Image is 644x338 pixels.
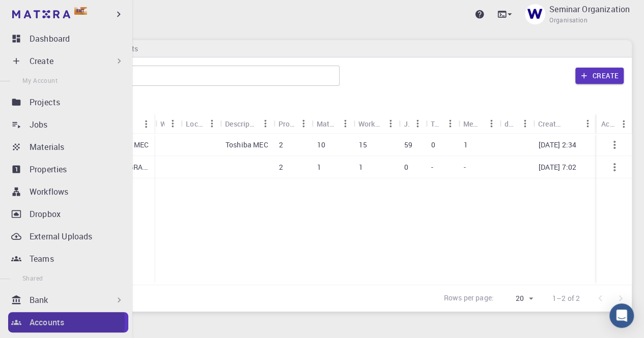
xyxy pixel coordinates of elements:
[225,114,257,134] div: Description
[226,140,268,150] p: Toshiba MEC
[404,140,412,150] p: 59
[615,116,632,132] button: Menu
[99,114,155,134] div: System Name
[138,116,154,132] button: Menu
[278,162,283,172] p: 2
[533,114,596,134] div: Created
[30,96,60,108] p: Projects
[399,114,426,134] div: Jobs
[538,140,576,150] p: [DATE] 2:34
[160,114,164,134] div: Web
[444,293,494,304] p: Rows per page:
[552,293,580,303] p: 1–2 of 2
[155,114,181,134] div: Web
[22,274,43,282] span: Shared
[483,115,499,132] button: Menu
[549,3,630,15] p: Seminar Organization
[358,114,382,134] div: Workflows
[220,114,273,134] div: Description
[8,226,128,247] a: External Uploads
[596,114,632,134] div: Actions
[358,162,362,172] p: 1
[317,140,325,150] p: 10
[30,208,61,220] p: Dropbox
[601,114,615,134] div: Actions
[517,115,533,132] button: Menu
[549,15,587,25] span: Organisation
[22,76,58,84] span: My Account
[30,253,54,265] p: Teams
[575,68,624,84] button: Create
[12,10,70,18] img: logo
[30,316,64,328] p: Accounts
[273,114,312,134] div: Projects
[8,28,128,49] a: Dashboard
[317,162,321,172] p: 1
[409,115,426,132] button: Menu
[8,204,128,224] a: Dropbox
[30,55,53,67] p: Create
[278,140,283,150] p: 2
[30,186,68,198] p: Workflows
[204,115,220,132] button: Menu
[30,33,70,45] p: Dashboard
[538,114,564,134] div: Created
[431,140,435,150] p: 0
[8,290,128,310] div: Bank
[257,115,273,132] button: Menu
[8,249,128,269] a: Teams
[609,303,634,328] div: Open Intercom Messenger
[8,92,128,112] a: Projects
[20,7,57,16] span: Support
[463,114,483,134] div: Members
[382,115,399,132] button: Menu
[579,115,596,132] button: Menu
[353,114,399,134] div: Workflows
[30,118,48,131] p: Jobs
[505,114,517,134] div: default
[337,115,353,132] button: Menu
[404,114,409,134] div: Jobs
[317,114,337,134] div: Materials
[563,115,579,132] button: Sort
[8,137,128,157] a: Materials
[30,230,92,242] p: External Uploads
[278,114,295,134] div: Projects
[30,141,64,153] p: Materials
[525,4,545,24] img: Seminar Organization
[8,114,128,135] a: Jobs
[426,114,458,134] div: Teams
[458,114,499,134] div: Members
[442,115,458,132] button: Menu
[181,114,220,134] div: Location
[463,162,465,172] p: -
[538,162,576,172] p: [DATE] 7:02
[30,163,67,175] p: Properties
[312,114,353,134] div: Materials
[431,162,433,172] p: -
[498,291,536,306] div: 20
[8,312,128,332] a: Accounts
[30,294,48,306] p: Bank
[164,115,181,132] button: Menu
[431,114,442,134] div: Teams
[463,140,467,150] p: 1
[358,140,367,150] p: 15
[499,114,533,134] div: default
[404,162,408,172] p: 0
[295,115,312,132] button: Menu
[8,181,128,202] a: Workflows
[8,159,128,179] a: Properties
[186,114,204,134] div: Location
[8,51,128,71] div: Create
